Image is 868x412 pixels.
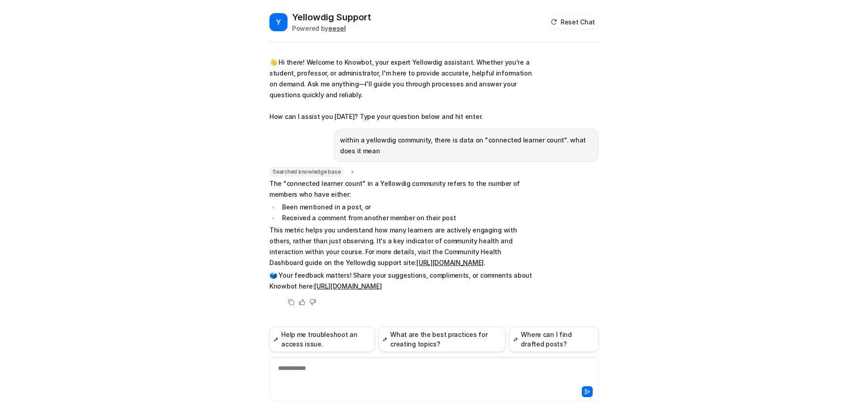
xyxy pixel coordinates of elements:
p: The "connected learner count" in a Yellowdig community refers to the number of members who have e... [269,178,534,200]
a: [URL][DOMAIN_NAME] [416,259,484,266]
li: Been mentioned in a post, or [279,202,534,213]
p: 👋 Hi there! Welcome to Knowbot, your expert Yellowdig assistant. Whether you're a student, profes... [269,57,534,122]
button: Help me troubleshoot an access issue. [269,327,375,352]
button: Where can I find drafted posts? [509,327,599,352]
p: 🗳️ Your feedback matters! Share your suggestions, compliments, or comments about Knowbot here: [269,270,534,292]
b: eesel [328,24,346,32]
button: Reset Chat [548,15,599,28]
li: Received a comment from another member on their post [279,213,534,223]
p: This metric helps you understand how many learners are actively engaging with others, rather than... [269,225,534,268]
p: within a yellowdig community, there is data on "connected learner count". what does it mean [340,135,593,156]
span: Searched knowledge base [269,167,344,176]
h2: Yellowdig Support [292,11,371,24]
a: [URL][DOMAIN_NAME] [314,282,382,290]
button: What are the best practices for creating topics? [378,327,505,352]
span: Y [269,13,288,31]
div: Powered by [292,24,371,33]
